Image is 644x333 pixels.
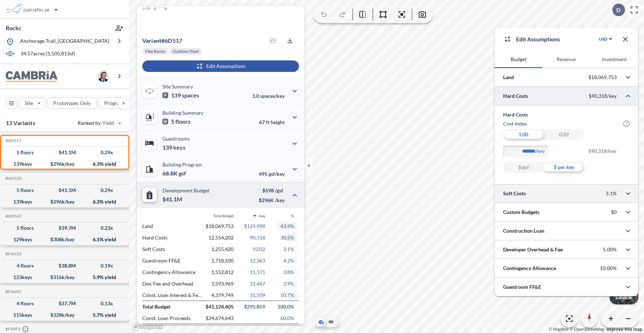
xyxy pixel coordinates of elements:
p: 10.00% [600,265,617,272]
p: Site [25,100,33,107]
p: 67 [259,119,285,125]
span: 1,255,420 [211,246,234,252]
span: 10.7% [280,292,294,298]
span: $18,069,753 [206,223,234,229]
span: floors [175,118,190,125]
span: % [291,214,294,218]
p: D [616,7,621,13]
button: Budget [494,51,542,68]
a: Improve this map [607,327,642,332]
span: 1,593,969 [211,280,234,287]
button: Site Plan [327,318,335,326]
span: 11,467 [250,280,265,287]
p: 13 Variants [6,119,35,127]
a: Mapbox [549,327,569,332]
div: USD [599,36,607,42]
p: Contingency Allowance [503,265,556,272]
button: Prototypes Only [47,97,97,109]
span: 90,318 [250,234,265,241]
span: $295,859 [244,304,265,310]
span: 3.1% [283,246,294,252]
p: 139 [162,144,185,151]
img: BrandImage [6,71,57,82]
p: Developer Overhead & Fee [503,246,563,253]
p: Outdoor Pool [172,49,199,54]
p: Building Program [162,161,202,168]
p: 5 [162,118,190,125]
p: Const. Loan Proceeds [142,315,202,321]
button: Site [19,97,46,109]
div: $/gsf [503,162,544,173]
button: Aerial View [317,318,325,326]
p: Building Summary [162,110,203,116]
span: 30.5% [280,234,294,241]
div: $ per key [544,162,584,173]
button: Program [98,97,137,109]
p: $18,069,753 [588,74,617,81]
p: 68.8K [162,170,186,177]
p: Flex Room [145,49,165,54]
span: 60.0% [280,315,294,321]
p: Const. Loan Interest & Fees [142,292,202,298]
div: 1.00 [503,129,544,140]
span: /gsf [275,187,283,193]
p: Land [142,223,202,229]
p: Custom Budgets [503,209,539,216]
span: 12,554,202 [208,234,234,241]
p: Prototypes Only [53,100,91,107]
span: gsf [179,170,186,177]
p: Hard Costs [142,234,202,241]
p: Anchorage Trail, [GEOGRAPHIC_DATA] [20,37,109,46]
span: 31,509 [250,292,265,298]
p: Program [104,100,124,107]
span: 1,718,500 [211,257,234,264]
button: Investment [590,51,638,68]
span: 12,363 [250,257,265,264]
span: Variant [142,37,161,44]
p: Total Budget [142,304,202,310]
span: 1,552,812 [211,269,234,275]
p: Guestrooms [162,136,190,142]
span: /key [275,197,285,203]
button: Revenue [542,51,590,68]
p: Development Budget [162,187,210,193]
h6: Cost index [503,120,527,127]
span: ? [623,120,630,127]
p: 34.57 acres ( 1,505,813 sf) [20,50,75,58]
h5: Click to copy the code [4,326,29,333]
h5: Click to copy the code [4,214,21,219]
p: Satellite [615,295,632,300]
h5: Click to copy the code [4,138,21,143]
img: user logo [98,70,109,82]
p: # 6d517 [142,37,182,44]
p: $598 [259,187,285,193]
p: Site Summary [162,83,193,90]
label: /key [535,147,552,155]
p: Guestroom FF&E [142,257,202,264]
span: gsf/key [268,171,285,177]
span: 100.0% [277,304,294,310]
span: spaces [182,92,199,99]
h5: Click to copy the code [4,176,22,181]
span: 4.2% [283,257,294,264]
span: height [271,119,285,125]
span: 3.9% [283,280,294,287]
button: Edit Assumptions [142,60,299,72]
span: $24,674,643 [206,315,234,321]
h5: Click to copy the code [4,289,22,294]
p: Construction Loan [503,227,544,234]
p: Dev. Fee and Overhead [142,280,202,287]
p: Rockc [6,24,22,32]
span: 9,032 [253,246,265,252]
h5: Click to copy the code [4,251,21,256]
p: $0 [611,209,617,215]
p: Edit Assumptions [516,35,560,44]
button: Ranked by Yield [72,117,126,129]
span: keys [173,144,185,151]
p: Land [503,74,514,81]
span: 43.9% [280,223,294,229]
p: 495 [259,171,285,177]
a: Mapbox homepage [132,323,163,331]
a: OpenStreetMap [570,327,604,332]
p: Guestroom FF&E [503,283,541,291]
